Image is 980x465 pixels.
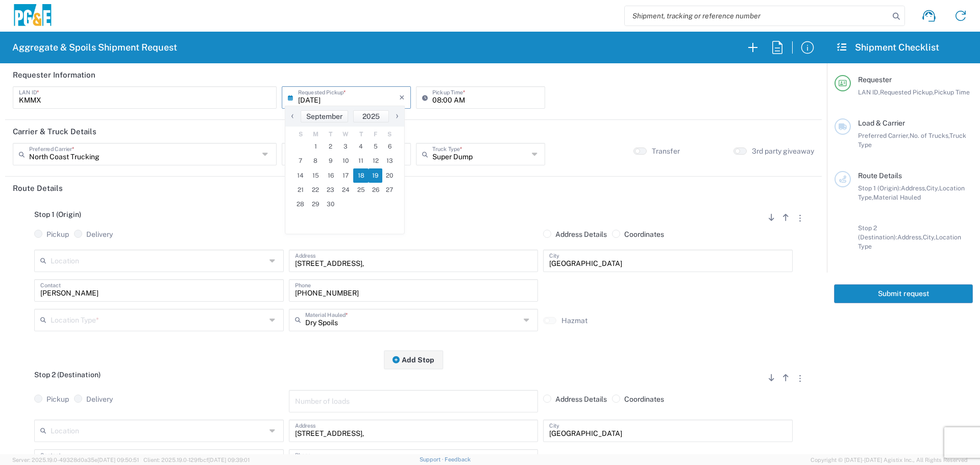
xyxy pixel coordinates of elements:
[389,110,405,122] span: ›
[873,193,921,201] span: Material Hauled
[382,154,397,168] span: 13
[338,168,354,183] span: 17
[353,110,389,123] button: 2025
[308,154,324,168] span: 8
[308,129,324,139] th: weekday
[369,183,383,197] span: 26
[445,456,471,462] a: Feedback
[897,233,923,241] span: Address,
[285,110,404,123] bs-datepicker-navigation-view: ​ ​ ​
[858,172,902,180] span: Route Details
[858,119,905,127] span: Load & Carrier
[836,41,939,54] h2: Shipment Checklist
[308,168,324,183] span: 15
[323,183,338,197] span: 23
[293,183,308,197] span: 21
[382,139,397,154] span: 6
[338,154,354,168] span: 10
[323,154,338,168] span: 9
[811,455,968,464] span: Copyright © [DATE]-[DATE] Agistix Inc., All Rights Reserved
[293,197,308,211] span: 28
[858,132,910,139] span: Preferred Carrier,
[858,88,880,96] span: LAN ID,
[13,70,95,80] h2: Requester Information
[12,41,177,54] h2: Aggregate & Spoils Shipment Request
[369,139,383,154] span: 5
[323,139,338,154] span: 2
[382,129,397,139] th: weekday
[97,457,139,463] span: [DATE] 09:50:51
[353,168,369,183] span: 18
[858,224,897,241] span: Stop 2 (Destination):
[323,197,338,211] span: 30
[12,457,139,463] span: Server: 2025.19.0-49328d0a35e
[369,154,383,168] span: 12
[293,129,308,139] th: weekday
[858,76,892,84] span: Requester
[13,127,96,137] h2: Carrier & Truck Details
[208,457,250,463] span: [DATE] 09:39:01
[362,112,380,120] span: 2025
[389,110,404,123] button: ›
[34,210,81,218] span: Stop 1 (Origin)
[353,183,369,197] span: 25
[338,129,354,139] th: weekday
[301,110,348,123] button: September
[652,146,680,156] label: Transfer
[323,129,338,139] th: weekday
[285,110,300,122] span: ‹
[353,139,369,154] span: 4
[543,395,607,404] label: Address Details
[323,168,338,183] span: 16
[901,184,926,192] span: Address,
[308,139,324,154] span: 1
[285,106,405,234] bs-datepicker-container: calendar
[293,168,308,183] span: 14
[420,456,445,462] a: Support
[34,371,101,379] span: Stop 2 (Destination)
[293,154,308,168] span: 7
[880,88,934,96] span: Requested Pickup,
[308,183,324,197] span: 22
[353,154,369,168] span: 11
[834,284,973,303] button: Submit request
[12,4,53,28] img: pge
[369,168,383,183] span: 19
[934,88,970,96] span: Pickup Time
[625,6,889,26] input: Shipment, tracking or reference number
[612,395,664,404] label: Coordinates
[285,110,301,123] button: ‹
[369,129,383,139] th: weekday
[306,112,342,120] span: September
[399,89,405,106] i: ×
[910,132,949,139] span: No. of Trucks,
[923,233,936,241] span: City,
[143,457,250,463] span: Client: 2025.19.0-129fbcf
[382,183,397,197] span: 27
[543,230,607,239] label: Address Details
[612,230,664,239] label: Coordinates
[13,183,63,193] h2: Route Details
[384,350,443,369] button: Add Stop
[926,184,939,192] span: City,
[752,146,814,156] label: 3rd party giveaway
[858,184,901,192] span: Stop 1 (Origin):
[353,129,369,139] th: weekday
[561,316,587,325] label: Hazmat
[308,197,324,211] span: 29
[338,139,354,154] span: 3
[382,168,397,183] span: 20
[338,183,354,197] span: 24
